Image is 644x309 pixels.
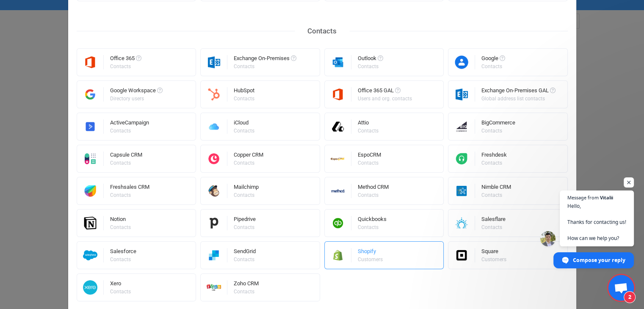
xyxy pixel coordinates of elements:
div: Nimble CRM [481,184,511,193]
img: microsoft365.png [325,87,351,102]
img: google-workspace.png [77,87,104,102]
div: Contacts [110,225,131,230]
div: Contacts [234,128,254,133]
div: Contacts [234,257,254,262]
img: salesforce.png [77,248,104,262]
div: Contacts [110,64,140,69]
div: Contacts [358,193,387,198]
img: pipedrive.png [201,216,227,230]
div: Copper CRM [234,152,263,160]
span: Compose your reply [573,253,625,268]
div: Customers [358,257,383,262]
div: Outlook [358,55,383,64]
div: Contacts [481,225,504,230]
div: Users and org. contacts [358,96,412,101]
div: Contacts [110,289,131,294]
span: Message from [567,195,599,200]
img: xero.png [77,280,104,295]
div: Pipedrive [234,216,256,225]
img: shopify.png [325,248,351,262]
div: Quickbooks [358,216,387,225]
img: freshworks.png [77,184,104,198]
img: activecampaign.png [77,119,104,134]
div: BigCommerce [481,120,515,128]
div: Contacts [295,25,349,38]
div: Customers [481,257,506,262]
img: methodcrm.png [325,184,351,198]
img: mailchimp.png [201,184,227,198]
img: google-contacts.png [448,55,475,69]
div: Xero [110,281,132,289]
div: Freshsales CRM [110,184,149,193]
div: Contacts [358,160,380,166]
div: Contacts [234,193,257,198]
div: Contacts [110,128,148,133]
div: iCloud [234,120,256,128]
div: Exchange On-Premises [234,55,296,64]
div: Mailchimp [234,184,259,193]
img: attio.png [325,119,351,134]
img: capsule.png [77,152,104,166]
div: Exchange On-Premises GAL [481,88,556,96]
img: espo-crm.png [325,152,351,166]
img: microsoft365.png [77,55,104,69]
div: Contacts [358,64,382,69]
img: exchange.png [448,87,475,102]
img: exchange.png [201,55,227,69]
div: Contacts [234,64,295,69]
div: Contacts [234,160,262,166]
div: EspoCRM [358,152,381,160]
div: Office 365 [110,55,141,64]
div: Contacts [110,193,148,198]
div: Contacts [234,225,254,230]
div: Attio [358,120,380,128]
div: Contacts [234,289,257,294]
img: freshdesk.png [448,152,475,166]
div: Contacts [358,225,385,230]
img: big-commerce.png [448,119,475,134]
img: sendgrid.png [201,248,227,262]
div: Salesforce [110,248,136,257]
div: SendGrid [234,248,256,257]
div: Contacts [481,193,510,198]
img: hubspot.png [201,87,227,102]
div: Contacts [481,128,514,133]
div: Zoho CRM [234,281,259,289]
div: Capsule CRM [110,152,142,160]
div: Google Workspace [110,88,163,96]
div: Contacts [234,96,254,101]
span: 2 [624,291,636,303]
img: copper.png [201,152,227,166]
div: Contacts [358,128,379,133]
img: icloud.png [201,119,227,134]
img: quickbooks.png [325,216,351,230]
div: Contacts [481,160,506,166]
img: zoho-crm.png [201,280,227,295]
div: Google [481,55,505,64]
div: ActiveCampaign [110,120,149,128]
img: notion.png [77,216,104,230]
div: Contacts [110,257,135,262]
div: Freshdesk [481,152,507,160]
div: HubSpot [234,88,256,96]
div: Directory users [110,96,161,101]
div: Method CRM [358,184,389,193]
span: Hello, Thanks for contacting us! How can we help you? [567,202,626,242]
div: Office 365 GAL [358,88,413,96]
img: salesflare.png [448,216,475,230]
div: Global address list contacts [481,96,554,101]
div: Shopify [358,248,384,257]
img: outlook.png [325,55,351,69]
span: Vitalii [600,195,613,200]
img: square.png [448,248,475,262]
div: Open chat [608,275,634,301]
img: nimble.png [448,184,475,198]
div: Contacts [110,160,141,166]
div: Salesflare [481,216,506,225]
div: Contacts [481,64,504,69]
div: Notion [110,216,132,225]
div: Square [481,248,508,257]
